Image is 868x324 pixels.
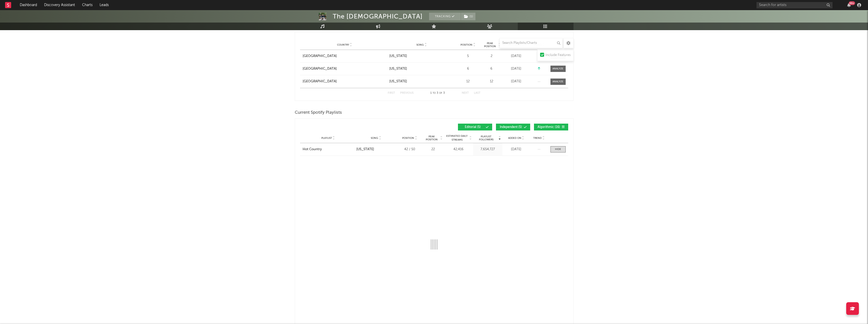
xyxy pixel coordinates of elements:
[849,1,855,5] div: 99 +
[482,54,501,59] div: 2
[429,13,461,20] button: Tracking
[356,147,374,152] div: [US_STATE]
[462,92,469,94] button: Next
[534,124,568,130] button: Algorithmic(16)
[847,3,851,7] button: 99+
[303,79,387,84] a: [GEOGRAPHIC_DATA]
[303,147,322,152] div: Hot Country
[303,54,337,59] div: [GEOGRAPHIC_DATA]
[303,66,387,71] a: [GEOGRAPHIC_DATA]
[389,79,454,84] a: [US_STATE]
[458,124,492,130] button: Editorial(5)
[303,79,337,84] div: [GEOGRAPHIC_DATA]
[371,137,378,140] span: Song
[474,135,498,141] span: Playlist Followers
[533,137,542,140] span: Trend
[504,54,529,59] div: [DATE]
[445,147,472,152] div: 42,416
[389,54,407,59] div: [US_STATE]
[439,92,442,94] span: of
[303,147,354,152] a: Hot Country
[295,110,342,116] span: Current Spotify Playlists
[496,124,530,130] button: Independent(5)
[461,13,475,20] button: (1)
[457,79,479,84] div: 12
[389,66,407,71] div: [US_STATE]
[756,2,833,8] input: Search for artists
[433,92,436,94] span: to
[545,52,571,58] div: Include Features
[402,137,414,140] span: Position
[337,43,349,46] span: Country
[457,54,479,59] div: 5
[424,147,443,152] div: 22
[389,79,407,84] div: [US_STATE]
[303,66,337,71] div: [GEOGRAPHIC_DATA]
[474,92,481,94] button: Last
[416,43,424,46] span: Song
[398,147,421,152] div: 42 / 50
[482,79,501,84] div: 12
[389,54,454,59] a: [US_STATE]
[504,147,529,152] div: [DATE]
[424,135,440,141] span: Peak Position
[500,38,563,48] input: Search Playlists/Charts
[445,134,469,142] span: Estimated Daily Streams
[389,66,454,71] a: [US_STATE]
[482,42,498,48] span: Peak Position
[457,66,479,71] div: 6
[537,126,561,129] span: Algorithmic ( 16 )
[400,92,414,94] button: Previous
[460,43,472,46] span: Position
[333,13,423,20] div: The [DEMOGRAPHIC_DATA]
[504,79,529,84] div: [DATE]
[424,90,452,96] div: 1 3 3
[508,137,521,140] span: Added On
[474,147,501,152] div: 7,654,727
[461,13,476,20] span: ( 1 )
[482,66,501,71] div: 6
[321,137,332,140] span: Playlist
[504,66,529,71] div: [DATE]
[303,54,387,59] a: [GEOGRAPHIC_DATA]
[499,126,523,129] span: Independent ( 5 )
[388,92,395,94] button: First
[461,126,485,129] span: Editorial ( 5 )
